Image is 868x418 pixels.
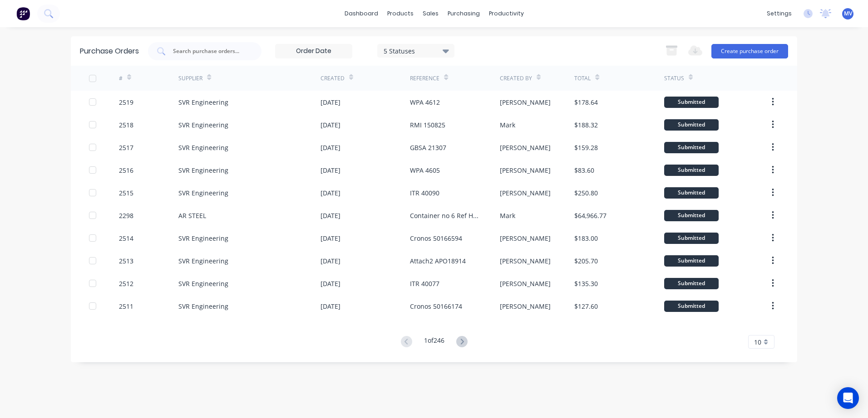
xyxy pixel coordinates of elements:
div: ITR 40090 [410,188,439,198]
input: Order Date [276,44,352,58]
img: Factory [16,7,30,20]
div: SVR Engineering [178,143,228,152]
div: [PERSON_NAME] [500,279,551,288]
div: Created By [500,74,532,83]
div: 2298 [119,211,133,220]
div: [PERSON_NAME] [500,97,551,107]
div: products [383,7,418,20]
div: $183.00 [574,233,598,243]
div: 2515 [119,188,133,198]
div: 2511 [119,301,133,311]
div: [DATE] [321,279,340,288]
div: 2516 [119,165,133,175]
div: # [119,74,123,83]
div: 2513 [119,256,133,266]
div: Submitted [664,301,719,312]
div: Submitted [664,119,719,131]
span: MV [844,10,852,18]
div: [PERSON_NAME] [500,143,551,152]
div: [PERSON_NAME] [500,233,551,243]
div: Supplier [178,74,202,83]
div: Mark [500,211,515,220]
div: Mark [500,120,515,130]
div: Submitted [664,210,719,221]
div: [PERSON_NAME] [500,188,551,198]
div: $83.60 [574,165,594,175]
div: Total [574,74,591,83]
a: dashboard [340,7,383,20]
div: [PERSON_NAME] [500,165,551,175]
div: GBSA 21307 [410,143,446,152]
div: [DATE] [321,188,340,198]
div: Submitted [664,97,719,108]
div: Container no 6 Ref HT-251504R1 [410,211,481,220]
div: $178.64 [574,97,598,107]
div: $159.28 [574,143,598,152]
div: Status [664,74,684,83]
div: Cronos 50166174 [410,301,462,311]
div: Cronos 50166594 [410,233,462,243]
div: 2518 [119,120,133,130]
div: 2517 [119,143,133,152]
button: Create purchase order [711,44,788,58]
div: WPA 4612 [410,97,440,107]
div: settings [762,7,796,20]
div: SVR Engineering [178,165,228,175]
div: SVR Engineering [178,279,228,288]
div: $205.70 [574,256,598,266]
div: Submitted [664,187,719,199]
div: Submitted [664,165,719,176]
input: Search purchase orders... [172,47,247,56]
div: [DATE] [321,233,340,243]
div: RMI 150825 [410,120,445,130]
div: [DATE] [321,211,340,220]
div: [DATE] [321,256,340,266]
div: SVR Engineering [178,233,228,243]
div: $250.80 [574,188,598,198]
div: [DATE] [321,97,340,107]
div: WPA 4605 [410,165,440,175]
span: 10 [754,337,761,347]
div: Submitted [664,142,719,153]
div: Submitted [664,255,719,267]
div: SVR Engineering [178,97,228,107]
div: purchasing [443,7,484,20]
div: SVR Engineering [178,120,228,130]
div: Submitted [664,278,719,289]
div: $188.32 [574,120,598,130]
div: SVR Engineering [178,188,228,198]
div: 2512 [119,279,133,288]
div: productivity [484,7,528,20]
div: $135.30 [574,279,598,288]
div: Reference [410,74,439,83]
div: AR STEEL [178,211,206,220]
div: ITR 40077 [410,279,439,288]
div: [DATE] [321,120,340,130]
div: Open Intercom Messenger [837,387,859,409]
div: 2514 [119,233,133,243]
div: SVR Engineering [178,301,228,311]
div: Purchase Orders [80,46,139,57]
div: Submitted [664,233,719,244]
div: [DATE] [321,301,340,311]
div: 1 of 246 [424,335,444,349]
div: Created [321,74,345,83]
div: SVR Engineering [178,256,228,266]
div: [DATE] [321,165,340,175]
div: [PERSON_NAME] [500,256,551,266]
div: $64,966.77 [574,211,607,220]
div: $127.60 [574,301,598,311]
div: Attach2 APO18914 [410,256,466,266]
div: 5 Statuses [384,46,449,55]
div: [DATE] [321,143,340,152]
div: [PERSON_NAME] [500,301,551,311]
div: 2519 [119,97,133,107]
div: sales [418,7,443,20]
